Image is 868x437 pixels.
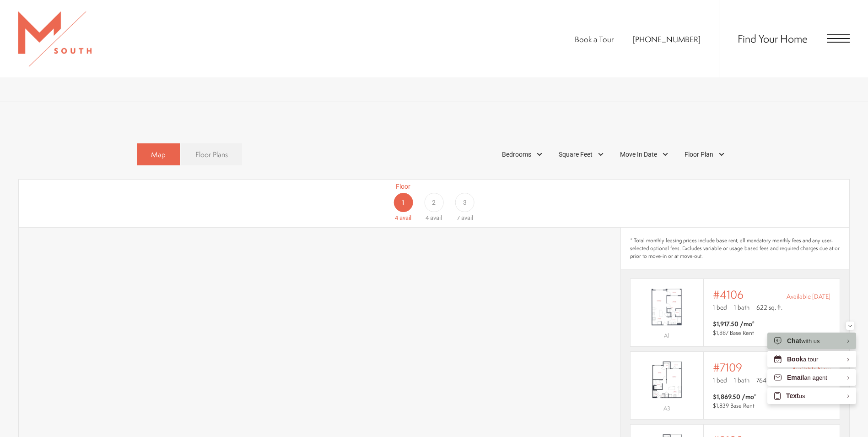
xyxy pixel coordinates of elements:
[419,182,449,223] a: Floor 2
[457,214,460,221] span: 7
[432,198,436,208] span: 2
[713,303,727,312] span: 1 bed
[631,284,703,330] img: #4106 - 1 bedroom floor plan layout with 1 bathroom and 622 square feet
[756,376,782,385] span: 764 sq. ft.
[461,214,473,221] span: avail
[620,150,657,159] span: Move In Date
[713,392,756,401] span: $1,869.50 /mo*
[756,303,782,312] span: 622 sq. ft.
[664,332,669,339] span: A1
[630,237,840,260] span: * Total monthly leasing prices include base rent, all mandatory monthly fees and any user-selecte...
[713,329,754,337] span: $1,887 Base Rent
[713,376,727,385] span: 1 bed
[430,214,442,221] span: avail
[713,288,744,301] span: #4106
[787,292,830,301] span: Available [DATE]
[195,149,228,160] span: Floor Plans
[559,150,593,159] span: Square Feet
[633,34,701,44] a: Call Us at 813-570-8014
[18,11,92,66] img: MSouth
[151,149,166,160] span: Map
[630,279,840,347] a: View #4106
[426,214,429,221] span: 4
[633,34,701,44] span: [PHONE_NUMBER]
[713,402,755,410] span: $1,839 Base Rent
[713,361,742,374] span: #7109
[575,34,614,44] a: Book a Tour
[685,150,713,159] span: Floor Plan
[463,198,467,208] span: 3
[630,351,840,420] a: View #7109
[663,404,670,412] span: A3
[631,357,703,403] img: #7109 - 1 bedroom floor plan layout with 1 bathroom and 764 square feet
[734,303,749,312] span: 1 bath
[502,150,531,159] span: Bedrooms
[734,376,749,385] span: 1 bath
[713,319,755,328] span: $1,917.50 /mo*
[738,31,808,46] a: Find Your Home
[827,34,850,43] button: Open Menu
[449,182,480,223] a: Floor 3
